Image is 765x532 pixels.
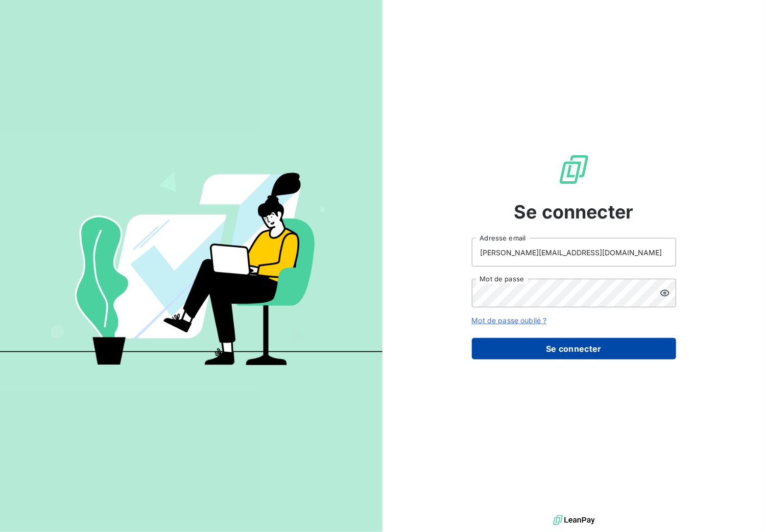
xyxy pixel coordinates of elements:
img: Logo LeanPay [558,153,590,186]
a: Mot de passe oublié ? [472,316,547,325]
img: logo [553,513,595,528]
input: placeholder [472,238,676,267]
span: Se connecter [514,198,634,226]
button: Se connecter [472,338,676,359]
